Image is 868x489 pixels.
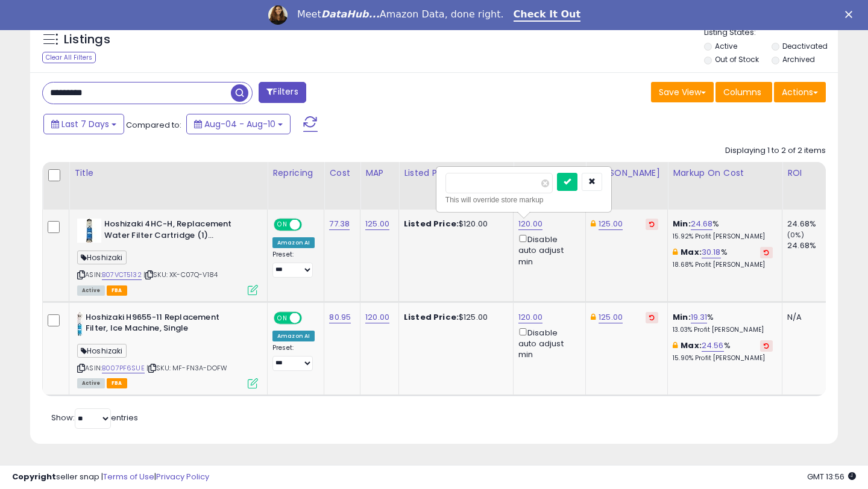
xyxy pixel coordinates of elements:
b: Listed Price: [404,218,459,229]
p: 18.68% Profit [PERSON_NAME] [673,261,773,269]
span: FBA [107,378,127,388]
div: % [673,340,773,363]
div: Disable auto adjust min [518,232,576,267]
div: ROI [787,167,831,179]
h5: Listings [64,31,110,48]
a: Check It Out [514,8,581,22]
div: Preset: [272,251,315,278]
a: Privacy Policy [156,471,209,482]
a: 125.00 [365,218,389,230]
a: 30.18 [702,246,721,258]
span: ON [275,313,290,323]
div: $120.00 [404,219,504,229]
div: MAP [365,167,394,179]
p: 15.92% Profit [PERSON_NAME] [673,232,773,241]
label: Deactivated [782,41,828,51]
a: 24.68 [691,218,713,230]
span: Hoshizaki [77,344,127,358]
b: Min: [673,218,691,229]
div: Displaying 1 to 2 of 2 items [725,145,826,157]
div: seller snap | | [12,472,209,483]
span: | SKU: XK-C07Q-V184 [143,270,218,279]
span: Show: entries [51,412,138,423]
a: 80.95 [329,311,351,323]
span: FBA [107,285,127,296]
i: This overrides the store level Dynamic Max Price for this listing [591,220,596,228]
button: Save View [651,82,714,102]
div: % [673,312,773,334]
div: % [673,219,773,241]
div: N/A [787,312,827,323]
span: All listings currently available for purchase on Amazon [77,285,105,296]
a: 125.00 [599,311,623,323]
img: Profile image for Georgie [268,5,288,25]
a: 24.56 [702,340,724,352]
div: Close [845,11,857,18]
strong: Copyright [12,471,56,482]
p: Listing States: [704,27,838,39]
div: Disable auto adjust min [518,326,576,361]
div: Title [74,167,262,179]
div: 24.68% [787,240,836,251]
th: The percentage added to the cost of goods (COGS) that forms the calculator for Min & Max prices. [668,162,782,210]
button: Last 7 Days [43,114,124,134]
i: DataHub... [321,8,380,20]
a: B007PF6SUE [102,363,145,373]
label: Active [715,41,737,51]
a: 120.00 [518,311,542,323]
div: Meet Amazon Data, done right. [297,8,504,20]
span: All listings currently available for purchase on Amazon [77,378,105,388]
span: | SKU: MF-FN3A-DOFW [146,363,227,373]
button: Aug-04 - Aug-10 [186,114,291,134]
a: 125.00 [599,218,623,230]
small: (0%) [787,230,804,240]
i: Revert to store-level Dynamic Max Price [649,221,655,227]
a: B07VCT5132 [102,270,142,280]
div: Repricing [272,167,319,179]
label: Archived [782,54,815,64]
div: % [673,247,773,269]
span: OFF [300,220,319,230]
div: Listed Price [404,167,508,179]
span: Last 7 Days [61,118,109,130]
div: Amazon AI [272,331,315,341]
a: 120.00 [365,311,389,323]
b: Hoshizaki H9655-11 Replacement Filter, Ice Machine, Single [86,312,232,337]
i: This overrides the store level max markup for this listing [673,248,678,256]
p: 15.90% Profit [PERSON_NAME] [673,354,773,363]
span: Compared to: [126,119,181,131]
span: 2025-08-18 13:56 GMT [807,471,856,482]
div: $125.00 [404,312,504,323]
a: 19.31 [691,311,708,323]
button: Actions [774,82,826,102]
div: ASIN: [77,312,258,387]
div: Cost [329,167,355,179]
span: OFF [300,313,319,323]
div: Amazon AI [272,237,315,248]
div: [PERSON_NAME] [591,167,662,179]
b: Min: [673,311,691,323]
span: Hoshizaki [77,251,127,264]
a: 120.00 [518,218,542,230]
b: Listed Price: [404,311,459,323]
b: Hoshizaki 4HC-H, Replacement Water Filter Cartridge (1)… [104,219,251,244]
button: Filters [259,82,306,103]
div: Clear All Filters [42,52,96,63]
a: 77.38 [329,218,350,230]
button: Columns [715,82,772,102]
img: 31xRvcCy2EL._SL40_.jpg [77,219,101,243]
div: This will override store markup [445,194,602,206]
img: 31dZiEHQ4xL._SL40_.jpg [77,312,83,336]
div: Preset: [272,344,315,371]
i: Revert to store-level Max Markup [764,249,769,255]
a: Terms of Use [103,471,154,482]
b: Max: [681,340,702,351]
span: ON [275,220,290,230]
label: Out of Stock [715,54,759,64]
span: Aug-04 - Aug-10 [204,118,275,130]
div: 24.68% [787,219,836,229]
b: Max: [681,246,702,258]
div: ASIN: [77,219,258,294]
span: Columns [723,86,761,98]
p: 13.03% Profit [PERSON_NAME] [673,326,773,334]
